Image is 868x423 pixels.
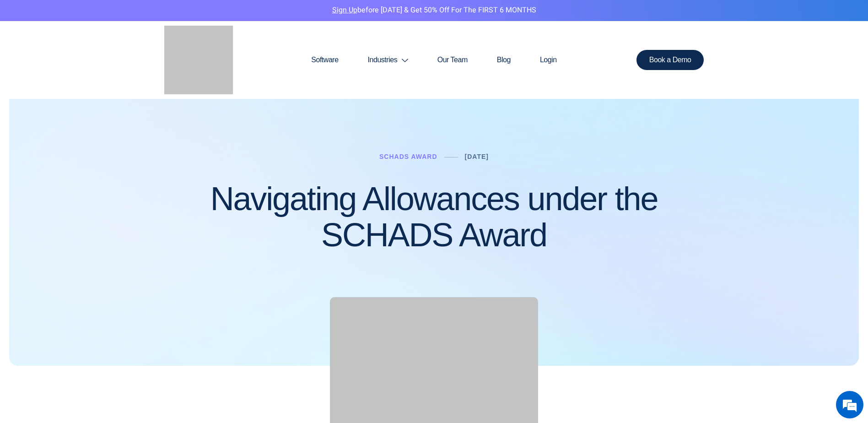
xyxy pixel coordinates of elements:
a: Book a Demo [636,50,704,70]
h1: Navigating Allowances under the SCHADS Award [164,181,704,253]
a: Software [297,38,353,82]
a: [DATE] [465,153,489,160]
p: before [DATE] & Get 50% Off for the FIRST 6 MONTHS [7,5,861,16]
span: Book a Demo [649,56,691,64]
a: Industries [353,38,423,82]
a: Sign Up [332,5,357,16]
a: Blog [482,38,525,82]
a: Our Team [423,38,482,82]
a: Login [525,38,571,82]
a: Schads Award [379,153,437,160]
